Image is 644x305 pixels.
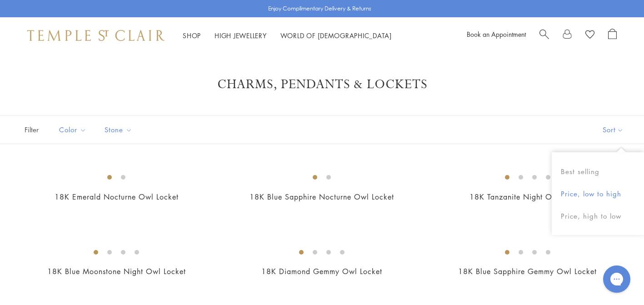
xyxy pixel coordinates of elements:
span: Color [55,124,93,135]
span: Stone [100,124,139,135]
button: Best selling [552,160,644,183]
a: World of [DEMOGRAPHIC_DATA]World of [DEMOGRAPHIC_DATA] [280,31,392,40]
img: Temple St. Clair [27,30,165,41]
a: 18K Blue Sapphire Gemmy Owl Locket [458,266,597,276]
h1: Charms, Pendants & Lockets [36,76,608,93]
a: ShopShop [183,31,201,40]
a: 18K Diamond Gemmy Owl Locket [261,266,382,276]
a: 18K Emerald Nocturne Owl Locket [55,192,179,202]
button: Color [52,120,93,140]
button: Show sort by [582,116,644,144]
a: Search [539,29,549,42]
button: Price, low to high [552,183,644,205]
a: View Wishlist [585,29,594,42]
button: Price, high to low [552,205,644,227]
p: Enjoy Complimentary Delivery & Returns [268,4,371,13]
a: 18K Blue Sapphire Nocturne Owl Locket [250,192,394,202]
iframe: Gorgias live chat messenger [599,262,635,296]
a: 18K Blue Moonstone Night Owl Locket [47,266,186,276]
nav: Main navigation [183,30,392,41]
a: High JewelleryHigh Jewellery [215,31,267,40]
button: Stone [98,120,139,140]
a: Open Shopping Bag [608,29,617,42]
a: Book an Appointment [467,30,526,39]
a: 18K Tanzanite Night Owl Locket [469,192,585,202]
